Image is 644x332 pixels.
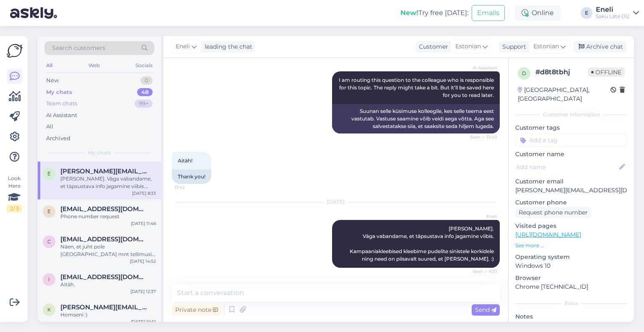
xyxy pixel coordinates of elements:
[533,42,559,51] span: Estonian
[178,157,192,164] span: Aitäh!
[130,288,156,295] div: [DATE] 12:37
[47,306,51,313] span: k
[60,303,148,311] span: kristi.juske@taltech.ee
[515,253,627,261] p: Operating system
[132,190,156,196] div: [DATE] 8:33
[515,111,627,118] div: Customer information
[515,312,627,321] p: Notes
[466,268,497,274] span: Seen ✓ 8:33
[174,184,206,191] span: 13:42
[44,60,54,71] div: All
[172,304,221,316] div: Private note
[88,149,111,157] span: My chats
[87,60,101,71] div: Web
[201,42,252,51] div: leading the chat
[46,88,72,97] div: My chats
[332,104,500,133] div: Suunan selle küsimuse kolleegile, kes selle teema eest vastutab. Vastuse saamine võib veidi aega ...
[596,6,639,20] a: EneliSaku Läte OÜ
[515,222,627,230] p: Visited pages
[515,261,627,270] p: Windows 10
[60,167,148,175] span: evelin.piip@gmail.com
[466,213,497,220] span: Eneli
[466,134,497,140] span: Seen ✓ 13:40
[60,273,148,281] span: info@tikkimismaailm.ee
[47,170,51,177] span: e
[581,7,592,19] div: E
[515,274,627,282] p: Browser
[46,123,53,131] div: All
[46,76,59,85] div: New
[596,6,630,13] div: Eneli
[135,99,153,108] div: 99+
[60,311,156,319] div: Homseni :)
[7,205,22,212] div: 2 / 3
[515,242,627,249] p: See more ...
[515,177,627,186] p: Customer email
[596,13,630,20] div: Saku Läte OÜ
[574,41,626,52] div: Archive chat
[176,42,190,51] span: Eneli
[516,162,618,172] input: Add name
[499,42,526,51] div: Support
[588,68,625,77] span: Offline
[52,44,105,52] span: Search customers
[131,220,156,227] div: [DATE] 11:46
[48,276,50,282] span: i
[60,205,148,213] span: emelyanova.yana1211@gmail.com
[455,42,481,51] span: Estonian
[60,235,148,243] span: chinaemb@chinaembassy.ee
[515,186,627,195] p: [PERSON_NAME][EMAIL_ADDRESS][DOMAIN_NAME]
[137,88,153,97] div: 48
[339,77,495,98] span: I am routing this question to the colleague who is responsible for this topic. The reply might ta...
[515,150,627,159] p: Customer name
[515,5,561,21] div: Online
[46,134,70,143] div: Archived
[60,175,156,190] div: [PERSON_NAME]. Väga vabandame, et täpsustava info jagamine viibis. Kampaaniakleebised kleebime pu...
[522,70,526,76] span: d
[515,207,591,218] div: Request phone number
[475,306,496,314] span: Send
[46,111,77,120] div: AI Assistant
[400,8,468,18] div: Try free [DATE]:
[515,198,627,207] p: Customer phone
[415,42,448,51] div: Customer
[7,175,22,212] div: Look Here
[466,65,497,71] span: AI Assistant
[515,282,627,291] p: Chrome [TECHNICAL_ID]
[7,43,23,59] img: Askly Logo
[140,76,153,85] div: 0
[47,238,51,245] span: c
[172,170,211,184] div: Thank you!
[472,5,505,21] button: Emails
[60,281,156,288] div: Aitäh.
[515,300,627,307] div: Extra
[134,60,154,71] div: Socials
[60,243,156,258] div: Näen, et juht pole [GEOGRAPHIC_DATA] mnt tellimusi veel täitnud. Hetkel on ta jätkuvalt sõitmas n...
[515,134,627,146] input: Add a tag
[172,198,500,206] div: [DATE]
[400,9,418,17] b: New!
[515,231,581,238] a: [URL][DOMAIN_NAME]
[46,99,77,108] div: Team chats
[47,208,51,214] span: e
[515,123,627,132] p: Customer tags
[518,86,610,103] div: [GEOGRAPHIC_DATA], [GEOGRAPHIC_DATA]
[535,67,588,77] div: # d8t8tbhj
[131,319,156,325] div: [DATE] 10:51
[60,213,156,220] div: Phone number request
[130,258,156,264] div: [DATE] 14:52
